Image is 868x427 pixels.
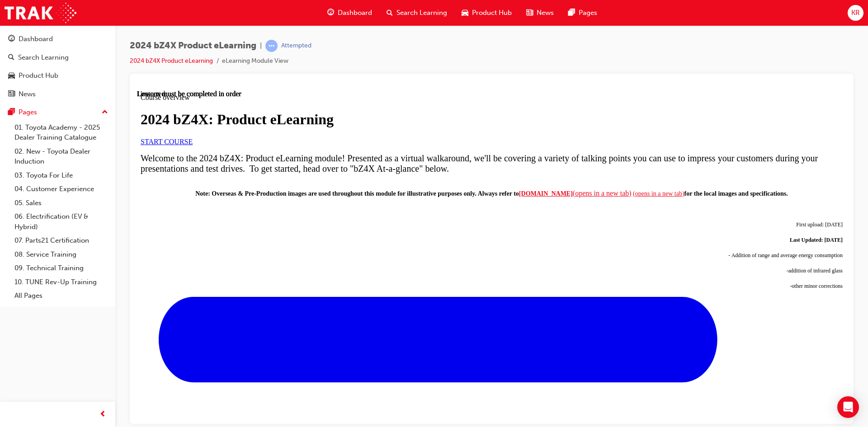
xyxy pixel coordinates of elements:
a: 07. Parts21 Certification [11,234,112,248]
div: Open Intercom Messenger [837,396,859,418]
span: (opens in a new tab) [436,99,495,107]
a: 08. Service Training [11,248,112,262]
a: 06. Electrification (EV & Hybrid) [11,210,112,234]
span: 2024 bZ4X Product eLearning [130,41,256,51]
a: search-iconSearch Learning [379,4,454,22]
span: First upload: [DATE] [659,131,706,138]
a: 01. Toyota Academy - 2025 Dealer Training Catalogue [11,121,112,145]
span: up-icon [102,107,108,118]
div: Product Hub [19,70,58,81]
span: search-icon [8,54,14,62]
span: Note: Overseas & Pre-Production images are used throughout this module for illustrative purposes ... [58,100,382,107]
li: eLearning Module View [222,56,288,66]
span: Product Hub [472,8,512,18]
span: car-icon [8,72,15,80]
img: Trak [5,3,76,23]
a: Search Learning [4,49,112,66]
div: Search Learning [18,52,69,63]
button: Pages [4,104,112,121]
a: 04. Customer Experience [11,182,112,196]
div: Attempted [281,42,311,50]
span: | [260,41,262,51]
span: -other minor corrections [653,193,706,199]
span: News [537,8,554,18]
span: pages-icon [568,7,575,19]
a: 02. New - Toyota Dealer Induction [11,145,112,169]
span: news-icon [526,7,533,19]
strong: for the local images and specifications. [547,100,651,107]
span: news-icon [8,90,15,99]
button: KR [848,5,863,21]
div: Dashboard [19,34,53,44]
span: pages-icon [8,108,15,117]
a: 09. Technical Training [11,261,112,275]
a: Product Hub [4,67,112,84]
span: Pages [579,8,597,18]
a: news-iconNews [519,4,561,22]
a: pages-iconPages [561,4,604,22]
span: guage-icon [327,7,334,19]
span: -addition of infrared glass [650,178,706,184]
a: (opens in a new tab) [496,100,547,107]
span: car-icon [462,7,468,19]
span: Welcome to the 2024 bZ4X: Product eLearning module! Presented as a virtual walkaround, we'll be c... [4,63,681,84]
span: [DOMAIN_NAME] [382,100,436,107]
a: 2024 bZ4X Product eLearning [130,57,213,65]
a: [DOMAIN_NAME](opens in a new tab) [382,99,495,107]
a: 05. Sales [11,196,112,210]
span: guage-icon [8,35,15,43]
button: DashboardSearch LearningProduct HubNews [4,29,112,104]
span: Dashboard [338,8,372,18]
a: All Pages [11,289,112,303]
a: 10. TUNE Rev-Up Training [11,275,112,289]
div: Pages [19,107,37,117]
a: START COURSE [4,48,56,56]
a: guage-iconDashboard [320,4,379,22]
a: car-iconProduct Hub [454,4,519,22]
span: search-icon [387,7,393,19]
div: News [19,89,36,99]
strong: Last Updated: [DATE] [653,147,706,153]
h1: 2024 bZ4X: Product eLearning [4,21,706,38]
span: KR [851,8,860,18]
a: News [4,86,112,103]
span: learningRecordVerb_ATTEMPT-icon [265,40,278,52]
a: 03. Toyota For Life [11,169,112,183]
span: Search Learning [396,8,447,18]
span: - Addition of range and average energy consumption [591,162,706,169]
a: Dashboard [4,31,112,47]
span: prev-icon [99,409,106,420]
